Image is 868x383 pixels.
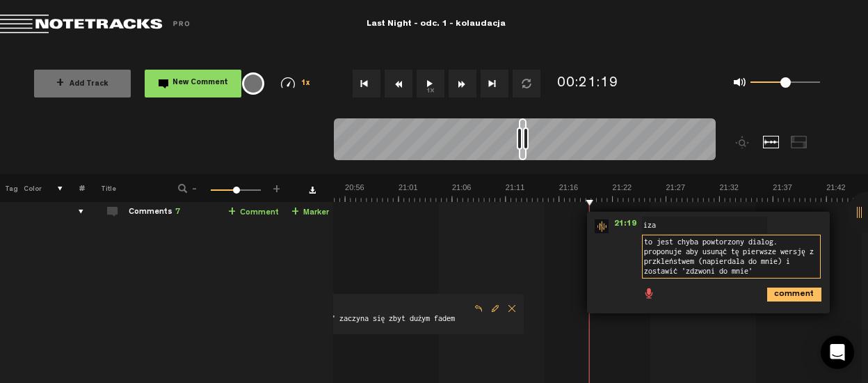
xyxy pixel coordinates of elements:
[172,79,228,87] span: New Comment
[65,205,86,219] div: comments
[21,174,42,202] th: Color
[470,304,487,313] span: Reply to comment
[609,219,642,233] span: 21:19
[85,174,159,202] th: Title
[56,78,64,89] span: +
[129,207,180,219] div: Comments
[417,70,444,97] button: 1x
[291,207,299,218] span: +
[767,288,821,302] i: comment
[513,70,540,97] button: Loop
[189,182,200,191] span: -
[353,70,380,97] button: Go to beginning
[291,205,329,221] a: Marker
[145,70,241,97] button: New Comment
[642,217,767,233] input: Enter your name
[301,80,311,88] span: 1x
[281,77,295,88] img: speedometer.svg
[449,70,476,97] button: Fast Forward
[767,288,778,299] span: comment
[595,219,609,233] img: star-track.png
[296,313,470,328] span: "Panowie" zaczyna się zbyt dużym fadem
[309,187,316,194] a: Download comments
[63,174,85,202] th: #
[557,74,618,94] div: 00:21:19
[271,182,282,191] span: +
[269,77,322,89] div: 1x
[56,81,108,88] span: Add Track
[228,205,279,221] a: Comment
[228,207,236,218] span: +
[385,70,412,97] button: Rewind
[487,304,504,313] span: Edit comment
[175,208,180,217] span: 7
[34,70,131,97] button: +Add Track
[481,70,508,97] button: Go to end
[821,336,854,369] div: Open Intercom Messenger
[242,72,264,95] div: {{ tooltip_message }}
[504,304,520,313] span: Delete comment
